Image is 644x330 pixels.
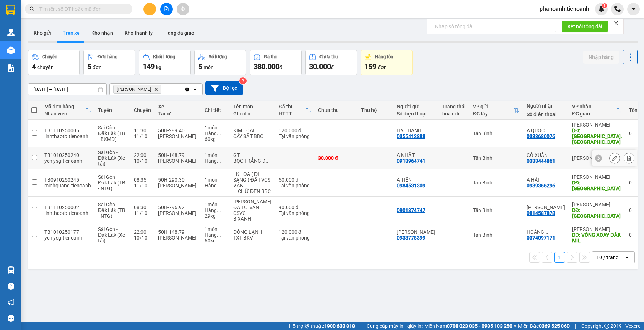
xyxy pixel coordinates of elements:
[205,207,226,213] div: Hàng thông thường
[158,104,197,109] div: Xe
[318,107,354,113] div: Chưa thu
[113,85,161,94] span: Cư Kuin, close by backspace
[143,62,155,71] span: 149
[361,107,390,113] div: Thu hộ
[614,6,621,12] img: phone-icon
[233,199,272,216] div: RAU ĐÃ TƯ VẤN CSVC
[28,24,57,41] button: Kho gửi
[603,3,606,8] span: 1
[572,174,622,180] div: [PERSON_NAME]
[158,24,200,41] button: Hàng đã giao
[397,152,435,158] div: A NHẬT
[134,229,151,235] div: 22:00
[134,158,151,164] div: 10/10
[217,232,221,238] span: ...
[527,133,555,139] div: 0388680076
[627,3,640,15] button: caret-down
[139,50,191,75] button: Khối lượng149kg
[158,152,197,158] div: 50H-148.79
[397,229,435,235] div: C HUYỀN
[572,207,622,219] div: DĐ: CHỢ NHẬT HUY
[527,205,565,210] div: NGỌC CHÍNH
[205,202,226,207] div: 1 món
[205,213,226,219] div: 29 kg
[567,23,602,30] span: Kết nối tổng đài
[305,50,357,75] button: Chưa thu30.000đ
[205,232,226,238] div: Hàng thông thường
[279,128,311,133] div: 120.000 đ
[309,62,331,71] span: 30.000
[539,323,570,329] strong: 0369 525 060
[447,323,512,329] strong: 0708 023 035 - 0935 103 250
[279,210,311,216] div: Tại văn phòng
[572,155,622,161] div: [PERSON_NAME]
[156,64,161,70] span: kg
[572,226,622,232] div: [PERSON_NAME]
[527,152,565,158] div: CÔ XUÂN
[527,183,555,188] div: 0989366296
[205,177,226,183] div: 1 món
[514,325,516,327] span: ⚪️
[7,266,15,274] img: warehouse-icon
[279,235,311,241] div: Tại văn phòng
[473,207,519,213] div: Tân Bình
[44,205,91,210] div: TB1110250002
[98,54,117,59] div: Đơn hàng
[44,104,85,109] div: Mã đơn hàng
[583,51,619,64] button: Nhập hàng
[279,177,311,183] div: 50.000 đ
[154,87,158,92] svg: Delete
[30,6,35,11] span: search
[473,104,514,109] div: VP gửi
[7,64,15,72] img: solution-icon
[7,46,15,54] img: warehouse-icon
[527,210,555,216] div: 0814587878
[609,153,620,163] div: Sửa đơn hàng
[614,21,619,26] span: close
[158,235,197,241] div: [PERSON_NAME]
[44,177,91,183] div: TB0910250245
[8,299,14,306] span: notification
[604,324,609,329] span: copyright
[598,6,605,12] img: icon-new-feature
[163,86,164,93] input: Selected Cư Kuin.
[397,235,425,241] div: 0933778399
[134,152,151,158] div: 22:00
[265,158,270,164] span: ...
[98,125,125,142] span: Sài Gòn - Đăk Lăk (TB - BXMĐ)
[158,111,197,117] div: Tài xế
[205,238,226,243] div: 60 kg
[32,62,36,71] span: 4
[158,210,197,216] div: [PERSON_NAME]
[473,111,514,117] div: ĐC lấy
[39,5,124,13] input: Tìm tên, số ĐT hoặc mã đơn
[98,202,125,219] span: Sài Gòn - Đăk Lăk (TB - NTG)
[365,62,376,71] span: 159
[233,229,272,235] div: ĐÔNG LẠNH
[596,254,619,261] div: 10 / trang
[98,149,125,167] span: Sài Gòn - Đăk Lăk (Xe tải)
[205,226,226,232] div: 1 món
[397,158,425,164] div: 0913964741
[158,229,197,235] div: 50H-148.79
[572,180,622,191] div: DĐ: KIẾN ĐỨC
[250,50,302,75] button: Đã thu380.000đ
[158,128,197,133] div: 50H-299.40
[209,54,227,59] div: Số lượng
[360,322,361,330] span: |
[204,64,214,70] span: món
[554,252,565,263] button: 1
[134,133,151,139] div: 11/10
[147,6,152,11] span: plus
[527,128,565,133] div: A QUỐC
[177,3,189,15] button: aim
[205,136,226,142] div: 60 kg
[233,128,272,133] div: KIM LOẠI
[361,50,413,75] button: Hàng tồn159đơn
[527,158,555,164] div: 0333444861
[44,229,91,235] div: TB1010250177
[289,322,355,330] span: Hỗ trợ kỹ thuật:
[8,283,14,290] span: question-circle
[397,128,435,133] div: HÀ THÀNH
[134,177,151,183] div: 08:35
